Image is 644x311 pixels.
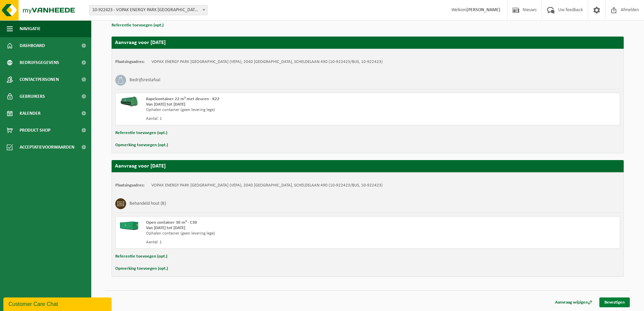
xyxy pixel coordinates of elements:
button: Opmerking toevoegen (opt.) [115,264,168,273]
span: Bedrijfsgegevens [20,54,59,71]
span: Dashboard [20,37,45,54]
span: Kalender [20,105,41,122]
strong: Aanvraag voor [DATE] [115,40,166,45]
span: 10-922423 - VOPAK ENERGY PARK ANTWERP (VEPA) - ANTWERPEN [89,5,208,15]
strong: Plaatsingsadres: [115,183,145,187]
td: VOPAK ENERGY PARK [GEOGRAPHIC_DATA] (VEPA), 2040 [GEOGRAPHIC_DATA], SCHELDELAAN 490 (10-922423/BU... [151,59,383,65]
h3: Bedrijfsrestafval [129,75,160,86]
div: Aantal: 1 [146,240,395,245]
span: Contactpersonen [20,71,59,88]
a: Aanvraag wijzigen [550,297,597,307]
span: Open container 30 m³ - C30 [146,220,197,225]
a: Bevestigen [599,297,630,307]
button: Referentie toevoegen (opt.) [112,21,164,30]
span: Kapelcontainer 22 m³ met deuren - K22 [146,97,219,101]
img: HK-XK-22-GN-00.png [119,96,139,107]
span: Navigatie [20,20,41,37]
span: 10-922423 - VOPAK ENERGY PARK ANTWERP (VEPA) - ANTWERPEN [90,5,207,15]
span: Product Shop [20,122,50,139]
strong: Aanvraag voor [DATE] [115,163,166,169]
button: Referentie toevoegen (opt.) [115,129,167,137]
div: Ophalen container (geen levering lege) [146,231,395,236]
button: Referentie toevoegen (opt.) [115,252,167,261]
span: Gebruikers [20,88,45,105]
strong: Van [DATE] tot [DATE] [146,226,185,230]
button: Opmerking toevoegen (opt.) [115,141,168,150]
h3: Behandeld hout (B) [129,198,166,209]
td: VOPAK ENERGY PARK [GEOGRAPHIC_DATA] (VEPA), 2040 [GEOGRAPHIC_DATA], SCHELDELAAN 490 (10-922423/BU... [151,183,383,188]
iframe: chat widget [3,296,113,311]
img: HK-XC-30-GN-00.png [119,220,139,230]
span: Acceptatievoorwaarden [20,139,74,156]
strong: Plaatsingsadres: [115,60,145,64]
div: Aantal: 1 [146,116,395,121]
strong: Van [DATE] tot [DATE] [146,102,185,107]
strong: [PERSON_NAME] [467,7,500,13]
div: Ophalen container (geen levering lege) [146,107,395,113]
